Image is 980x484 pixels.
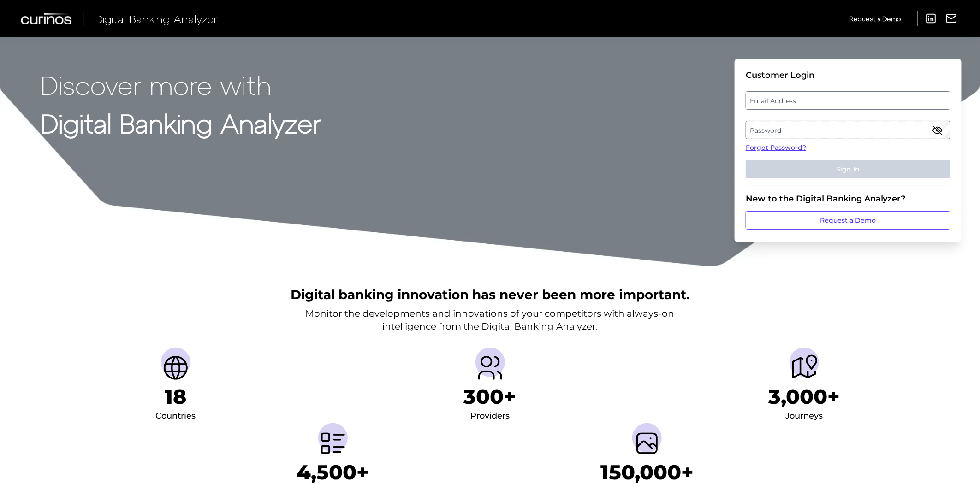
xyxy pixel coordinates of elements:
div: Journeys [786,409,823,424]
button: Sign In [746,160,950,178]
label: Password [746,122,950,138]
a: Request a Demo [746,211,950,230]
span: Digital Banking Analyzer [95,12,218,25]
img: Screenshots [632,429,662,458]
div: New to the Digital Banking Analyzer? [746,194,950,204]
label: Email Address [746,92,950,109]
img: Countries [161,353,190,383]
img: Metrics [318,429,348,458]
strong: Digital Banking Analyzer [41,107,321,138]
p: Monitor the developments and innovations of your competitors with always-on intelligence from the... [306,307,675,333]
img: Curinos [21,13,73,24]
h1: 300+ [464,384,517,409]
h1: 3,000+ [769,384,840,409]
span: Request a Demo [849,15,901,23]
a: Forgot Password? [746,143,950,153]
div: Countries [155,409,196,424]
div: Customer Login [746,70,950,80]
a: Request a Demo [849,11,901,26]
h1: 18 [165,384,186,409]
h2: Digital banking innovation has never been more important. [291,286,689,303]
img: Journeys [790,353,819,383]
div: Providers [470,409,510,424]
img: Providers [475,353,505,383]
p: Discover more with [41,70,321,99]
